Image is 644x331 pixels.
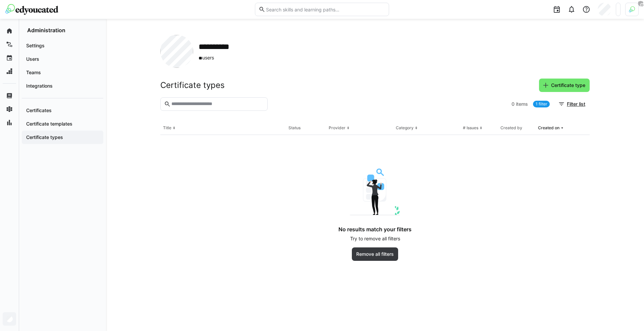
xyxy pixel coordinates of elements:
button: Remove all filters [352,247,398,261]
a: 1 filter [533,101,550,107]
div: # Issues [463,125,478,131]
input: Search skills and learning paths… [265,6,385,12]
span: Filter list [566,101,586,107]
div: Created by [500,125,522,131]
button: Filter list [555,97,590,111]
span: users [199,54,229,61]
h4: No results match your filters [338,226,412,233]
span: 0 [512,101,515,107]
span: items [516,101,528,107]
button: Certificate type [539,79,590,92]
div: Category [396,125,414,131]
span: Remove all filters [355,251,395,257]
p: Try to remove all filters [350,235,400,242]
h2: Certificate types [160,80,225,90]
div: Title [163,125,171,131]
div: Provider [329,125,345,131]
div: Status [288,125,301,131]
div: Created on [538,125,559,131]
span: Certificate type [550,82,586,89]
